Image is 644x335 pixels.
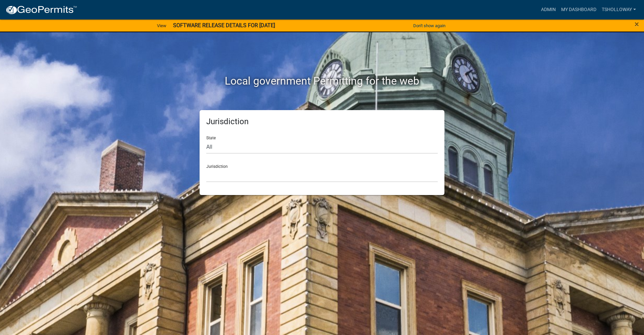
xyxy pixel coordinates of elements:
a: Admin [538,3,558,16]
h5: Jurisdiction [206,117,438,127]
a: View [154,20,169,31]
span: × [635,19,639,29]
button: Don't show again [411,20,448,31]
button: Close [635,20,639,28]
a: tsholloway [599,3,639,16]
a: My Dashboard [558,3,599,16]
strong: SOFTWARE RELEASE DETAILS FOR [DATE] [173,22,275,29]
h2: Local government Permitting for the web [136,75,508,87]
